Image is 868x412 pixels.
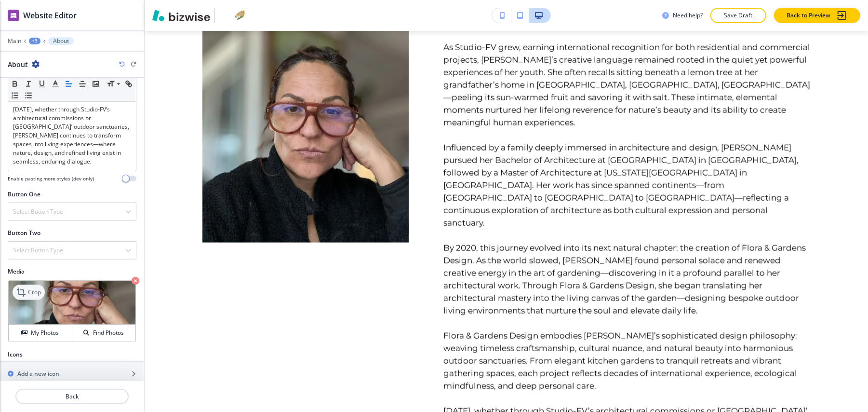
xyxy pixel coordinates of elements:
h2: Website Editor [23,10,77,21]
p: Back [16,392,128,401]
h4: Select Button Type [13,207,63,216]
p: Crop [28,288,41,297]
img: editor icon [8,10,19,21]
p: By 2020, this journey evolved into its next natural chapter: the creation of Flora & Gardens Desi... [443,242,810,317]
h2: Button Two [8,229,40,237]
button: Find Photos [72,325,135,342]
div: Crop [13,285,45,300]
button: Main [8,38,21,44]
button: My Photos [9,325,72,342]
p: As Studio-FV grew, earning international recognition for both residential and commercial projects... [443,41,810,129]
p: [DATE], whether through Studio-FV’s architectural commissions or [GEOGRAPHIC_DATA]’ outdoor sanct... [13,105,131,166]
img: Bizwise Logo [152,10,210,21]
h2: Button One [8,190,40,199]
button: About [48,37,74,45]
button: +3 [29,38,40,44]
h3: Need help? [673,11,703,20]
button: Back to Preview [774,8,860,23]
h4: Find Photos [93,329,124,337]
h2: Icons [8,350,23,359]
button: Save Draft [710,8,766,23]
h2: About [8,59,28,69]
p: About [53,38,69,44]
button: Back [15,389,129,404]
h2: Media [8,267,136,276]
div: CropMy PhotosFind Photos [8,280,136,343]
p: Save Draft [723,11,754,20]
img: Your Logo [219,10,245,21]
h4: Select Button Type [13,246,63,255]
p: Flora & Gardens Design embodies [PERSON_NAME]’s sophisticated design philosophy: weaving timeless... [443,330,810,392]
p: Influenced by a family deeply immersed in architecture and design, [PERSON_NAME] pursued her Bach... [443,141,810,229]
h2: Add a new icon [17,370,59,378]
img: 8f69e5c2c8bec8019e38f711bc123b80.webp [202,15,409,243]
h4: My Photos [31,329,59,337]
p: Back to Preview [787,11,830,20]
h4: Enable pasting more styles (dev only) [8,175,94,182]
